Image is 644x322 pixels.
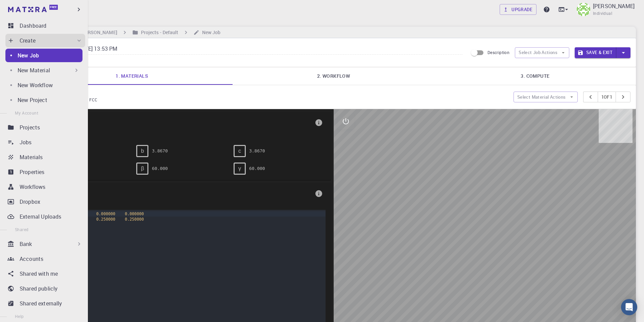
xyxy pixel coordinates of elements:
p: [PERSON_NAME] [593,2,635,10]
a: New Workflow [5,78,82,92]
p: Shared externally [20,299,62,307]
span: β [141,166,144,172]
a: Shared publicly [5,282,85,295]
div: Open Intercom Messenger [621,299,637,315]
a: Dropbox [5,195,85,208]
p: Dashboard [20,22,46,30]
span: Help [15,314,24,319]
p: New Job [18,51,39,59]
span: My Account [15,110,38,116]
span: γ [238,166,241,172]
p: External Uploads [20,213,61,221]
div: New Material [5,64,82,77]
a: 1. Materials [31,67,233,85]
img: Taha Yusuf [577,3,590,16]
pre: 3.8670 [249,145,265,157]
p: Jobs [20,138,32,146]
p: Silicon FCC [54,91,508,97]
a: Dashboard [5,19,85,32]
span: 0.250000 [96,217,115,222]
span: b [141,148,144,154]
a: Accounts [5,252,85,266]
span: Shared [15,227,28,232]
div: pager [583,92,631,102]
span: FCC [39,128,312,134]
div: Bank [5,237,85,251]
h6: New Job [199,29,221,36]
h6: [PERSON_NAME] [77,29,117,36]
a: Jobs [5,135,85,149]
pre: 3.8670 [152,145,168,157]
span: Individual [593,10,612,17]
p: Projects [20,123,40,131]
a: Projects [5,121,85,134]
a: 2. Workflow [233,67,434,85]
span: 0.000000 [125,212,144,216]
span: Destek [14,5,34,11]
p: Shared with me [20,270,58,278]
span: Basis [39,188,312,199]
span: Lattice [39,117,312,128]
p: Accounts [20,255,43,263]
a: 3. Compute [434,67,636,85]
span: 0.000000 [96,212,115,216]
p: New Project [18,96,47,104]
p: Bank [20,240,32,248]
pre: 60.000 [249,163,265,174]
button: Select Material Actions [514,92,578,102]
h6: Projects - Default [138,29,178,36]
a: Workflows [5,180,85,194]
button: info [312,187,326,200]
p: New Workflow [18,81,53,89]
nav: breadcrumb [34,29,222,36]
p: Workflows [20,183,45,191]
button: 1of1 [598,92,616,102]
p: Properties [20,168,45,176]
span: c [238,148,241,154]
p: New Material [18,66,50,74]
button: Select Job Actions [515,47,569,58]
pre: 60.000 [152,163,168,174]
a: Materials [5,150,85,164]
button: Save & Exit [575,47,616,58]
a: External Uploads [5,210,85,223]
span: FCC [89,97,100,102]
p: Materials [20,153,43,161]
a: Properties [5,165,85,179]
button: info [312,116,326,129]
span: 0.250000 [125,217,144,222]
span: Description [487,50,509,55]
p: Dropbox [20,198,40,206]
p: Create [20,36,35,45]
a: Shared externally [5,297,85,310]
a: New Job [5,49,82,62]
img: logo [8,7,47,12]
div: Create [5,34,85,47]
a: New Project [5,93,82,107]
p: Shared publicly [20,284,57,293]
a: Shared with me [5,267,85,280]
a: Upgrade [500,4,536,15]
